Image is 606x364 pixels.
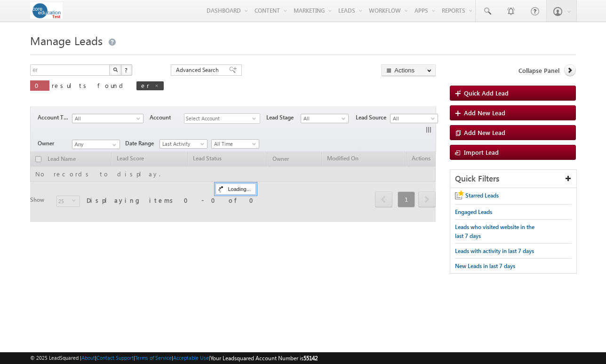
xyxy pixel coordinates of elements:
[184,113,260,124] div: Select Account
[450,170,576,188] div: Quick Filters
[30,33,103,48] span: Manage Leads
[38,139,72,148] span: Owner
[159,139,207,149] a: Last Activity
[160,140,205,148] span: Last Activity
[184,114,252,124] span: Select Account
[455,223,534,239] span: Leads who visited website in the last 7 days
[303,355,318,362] span: 55142
[465,192,499,199] span: Starred Leads
[210,355,318,362] span: Your Leadsquared Account Number is
[150,113,184,122] span: Account
[113,67,118,72] img: Search
[356,113,390,122] span: Lead Source
[455,247,534,254] span: Leads with activity in last 7 days
[81,355,95,361] a: About
[135,355,172,361] a: Terms of Service
[464,128,505,136] span: Add New Lead
[301,114,349,123] a: All
[35,81,45,89] span: 0
[125,66,129,74] span: ?
[390,114,438,123] a: All
[215,183,255,195] div: Loading...
[518,66,559,75] span: Collapse Panel
[72,114,144,123] a: All
[176,66,222,74] span: Advanced Search
[52,81,127,89] span: results found
[211,139,259,149] a: All Time
[96,355,134,361] a: Contact Support
[173,355,209,361] a: Acceptable Use
[30,2,63,19] img: Custom Logo
[121,64,132,76] button: ?
[455,208,492,215] span: Engaged Leads
[252,116,260,120] span: select
[72,140,120,149] input: Type to Search
[455,262,515,269] span: New Leads in last 7 days
[125,139,159,148] span: Date Range
[464,89,509,97] span: Quick Add Lead
[391,114,435,123] span: All
[141,81,150,89] span: er
[212,140,256,148] span: All Time
[30,354,318,363] span: © 2025 LeadSquared | | | | |
[464,148,499,156] span: Import Lead
[301,114,346,123] span: All
[38,113,72,122] span: Account Type
[382,64,436,76] button: Actions
[72,114,137,123] span: All
[107,140,119,150] a: Show All Items
[464,109,505,117] span: Add New Lead
[266,113,301,122] span: Lead Stage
